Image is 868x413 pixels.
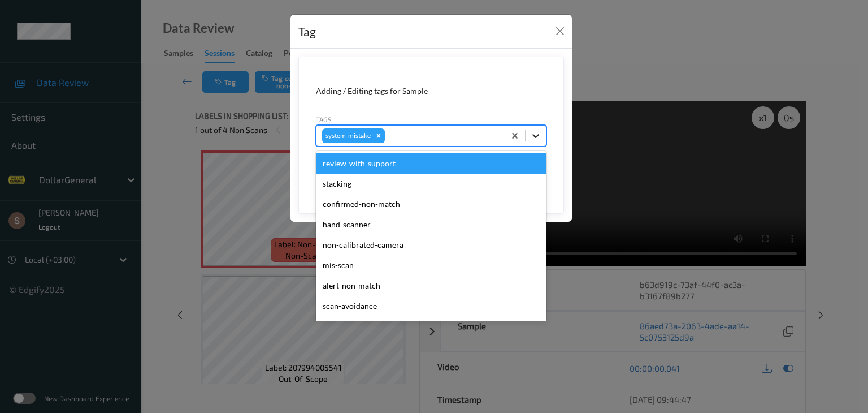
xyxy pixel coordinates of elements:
div: alert-non-match [316,276,546,296]
div: hand-scanner [316,214,546,235]
label: Tags [316,114,332,124]
div: Tag [298,23,316,41]
div: mis-scan [316,255,546,276]
button: Close [552,23,568,39]
div: Adding / Editing tags for Sample [316,85,546,97]
div: review-with-support [316,153,546,174]
div: non-calibrated-camera [316,235,546,255]
div: scan-avoidance [316,296,546,316]
div: system-mistake [322,128,372,143]
div: Remove system-mistake [372,128,385,143]
div: stacking [316,174,546,194]
div: confirmed-non-match [316,194,546,214]
div: suspect-non-match [316,316,546,337]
